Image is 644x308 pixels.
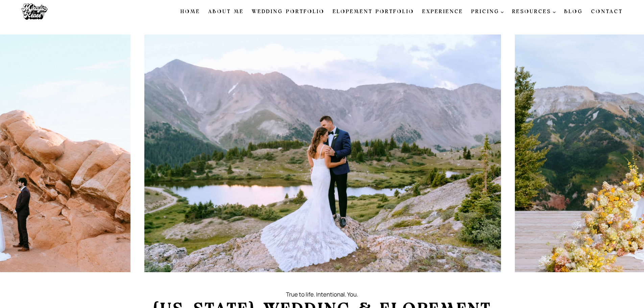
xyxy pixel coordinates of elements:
button: Go to slide 5 [329,276,332,280]
button: Go to slide 1 [307,276,310,280]
a: Wedding Portfolio [248,5,329,19]
button: Next slide [633,145,644,161]
a: About Me [204,5,248,19]
a: Blog [560,5,587,19]
a: Home [176,5,204,19]
span: PRICING [471,8,504,16]
p: True to life. Intentional. You. [112,290,532,299]
button: Go to slide 4 [323,276,327,280]
button: Go to slide 2 [312,276,316,280]
a: RESOURCES [508,5,560,19]
span: RESOURCES [512,8,556,16]
a: Elopement Portfolio [329,5,418,19]
a: PRICING [467,5,508,19]
button: Go to slide 3 [318,276,321,280]
a: Experience [418,5,467,19]
button: Go to slide 6 [334,276,337,280]
nav: Primary Navigation [176,5,627,19]
li: 1 of 6 [144,34,501,272]
a: Contact [587,5,627,19]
